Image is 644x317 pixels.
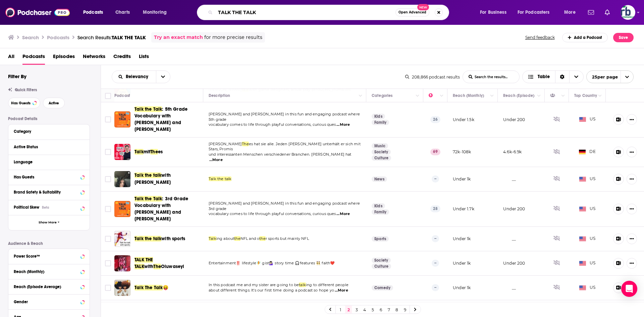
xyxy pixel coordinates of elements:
span: Political Skew [14,205,39,210]
a: Talk the Talk: 3rd Grade Vocabulary with [PERSON_NAME] and [PERSON_NAME] [135,196,201,222]
button: Political SkewBeta [14,203,84,211]
span: for more precise results [204,34,262,41]
div: Power Score [429,92,438,100]
div: Reach (Monthly) [14,269,78,274]
button: Show More Button [627,114,637,125]
img: Talk the Talk: 5th Grade Vocabulary with Sophie and Jordan [114,111,130,127]
div: Gender [14,300,78,304]
button: open menu [586,70,634,83]
div: Sort Direction [555,71,569,83]
span: Talk [135,149,144,155]
p: __ [503,285,516,290]
span: ...More [336,211,350,217]
span: 😝 [163,285,168,290]
p: 26 [430,116,440,123]
div: Brand Safety & Suitability [14,190,78,195]
span: Episodes [53,51,75,65]
span: The [150,149,158,155]
p: Under 1.5k [453,117,474,122]
span: Talk the talk [135,172,161,178]
span: vocabulary comes to life through playful conversations, curious ques [209,211,336,216]
button: Reach (Episode Average) [14,282,84,290]
a: Podchaser - Follow, Share and Rate Podcasts [5,6,70,19]
span: Active [49,101,59,105]
button: Open AdvancedNew [395,8,429,16]
button: Has Guests [14,173,84,181]
a: Show notifications dropdown [585,7,597,18]
a: Kids [372,203,385,209]
a: Culture [372,155,391,161]
span: Table [538,74,550,79]
a: Talk the Talk: 5th Grade Vocabulary with [PERSON_NAME] and [PERSON_NAME] [135,106,201,133]
button: Column Actions [414,92,422,100]
p: 4.6k-6.9k [503,149,522,155]
a: Family [372,120,389,125]
div: Top Country [574,92,597,100]
input: Search podcasts, credits, & more... [215,7,395,18]
div: Podcast [114,92,130,100]
span: with [144,264,154,269]
button: Column Actions [438,92,446,100]
span: vocabulary comes to life through playful conversations, curious ques [209,122,336,127]
button: Brand Safety & Suitability [14,188,84,196]
button: Active [43,98,65,108]
span: US [579,260,596,267]
div: Description [209,92,230,100]
a: Music [372,143,388,149]
div: Reach (Monthly) [453,92,484,100]
span: [PERSON_NAME] [209,142,242,146]
a: Sports [372,236,389,242]
span: Toggle select row [105,260,111,266]
a: Podcasts [22,51,45,65]
div: 208,866 podcast results [405,74,460,80]
div: Open Intercom Messenger [621,281,637,297]
a: Kids [372,114,385,119]
a: Try an exact match [154,34,203,41]
button: Has Guests [8,98,40,108]
button: open menu [559,7,584,18]
button: Reach (Monthly) [14,267,84,275]
span: Quick Filters [15,88,37,92]
a: 8 [393,306,400,314]
span: Monitoring [143,8,167,17]
a: 9 [401,306,408,314]
p: __ [503,236,516,242]
p: Podcast Details [8,116,90,121]
span: US [579,235,596,242]
span: Credits [113,51,131,65]
img: Talk the Talk: 3rd Grade Vocabulary with Sophie and Jordan [114,201,130,217]
img: Talk the talk with sports [114,231,130,247]
a: Talk the talk with elizabeth fletcher [114,171,130,187]
div: Has Guests [550,92,559,100]
button: Choose View [522,70,584,83]
p: -- [432,175,439,182]
p: -- [432,284,439,291]
span: TALK THE TALK [112,34,146,41]
span: Podcasts [83,8,103,17]
button: open menu [156,71,170,83]
span: [PERSON_NAME] and [PERSON_NAME] in this fun and engaging podcast where 3rd grade [209,201,360,211]
span: US [579,284,596,291]
p: Audience & Reach [8,241,90,246]
a: 6 [377,306,384,314]
span: Talk The Talk [135,285,163,290]
button: Language [14,158,84,166]
button: open menu [513,7,559,18]
button: Send feedback [523,35,557,40]
h3: Podcasts [47,34,69,41]
button: Column Actions [488,92,496,100]
div: Search podcasts, credits, & more... [203,5,455,20]
span: Entertainment‼️ lifestyle🧚 gist💁🏻‍♀️ story time 🎧features 👯‍♂️ faith❤️ [209,261,335,265]
span: Talk the talk [135,236,161,242]
a: Search Results:TALK THE TALK [77,34,146,41]
a: All [8,51,14,65]
button: Category [14,127,84,136]
span: und interessanten Menschen verschiedener Branchen. [PERSON_NAME] hat [209,152,352,157]
span: US [579,116,596,123]
div: Search Results: [77,34,146,41]
span: US [579,176,596,182]
span: Talk the talk [209,176,231,181]
img: TALK THE TALK with TheOluwaseyi [114,255,130,271]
